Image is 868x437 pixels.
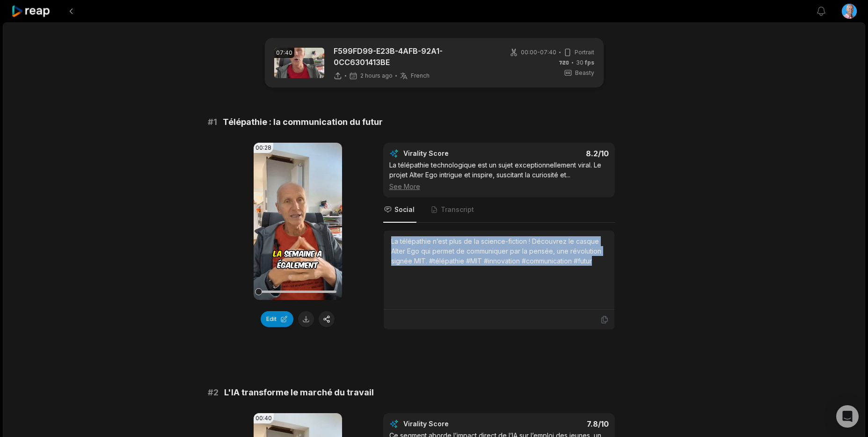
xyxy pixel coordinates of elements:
span: Portrait [575,48,594,57]
span: 00:00 - 07:40 [521,48,556,57]
div: La télépathie technologique est un sujet exceptionnellement viral. Le projet Alter Ego intrigue e... [389,160,609,191]
div: 07:40 [274,48,294,58]
span: French [411,72,430,80]
nav: Tabs [383,197,615,223]
span: 2 hours ago [360,72,393,80]
span: # 1 [208,116,217,129]
div: Open Intercom Messenger [836,405,859,428]
div: Virality Score [403,149,504,158]
video: Your browser does not support mp4 format. [254,143,342,300]
div: See More [389,182,609,191]
span: Social [394,205,415,214]
button: Edit [261,311,293,327]
span: 30 [576,58,594,67]
span: Télépathie : la communication du futur [223,116,383,129]
span: Beasty [575,69,594,77]
div: 8.2 /10 [508,149,609,158]
div: 7.8 /10 [508,419,609,429]
p: F599FD99-E23B-4AFB-92A1-0CC6301413BE [334,45,495,68]
span: Transcript [441,205,474,214]
span: L'IA transforme le marché du travail [224,386,374,399]
div: La télépathie n’est plus de la science-fiction ! Découvrez le casque Alter Ego qui permet de comm... [391,236,607,266]
span: # 2 [208,386,219,399]
div: Virality Score [403,419,504,429]
span: fps [585,59,594,66]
